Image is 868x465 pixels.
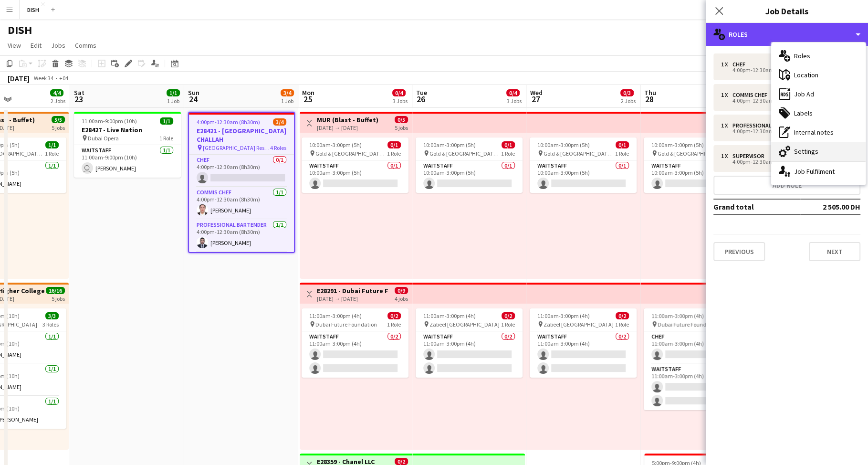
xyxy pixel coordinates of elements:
[160,117,173,125] span: 1/1
[643,94,656,105] span: 28
[309,312,362,319] span: 11:00am-3:00pm (4h)
[416,137,523,193] app-job-card: 10:00am-3:00pm (5h)0/1 Gold & [GEOGRAPHIC_DATA], [PERSON_NAME] Rd - Al Quoz - Al Quoz Industrial ...
[771,162,866,181] div: Job Fulfilment
[395,123,408,131] div: 5 jobs
[621,97,636,105] div: 2 Jobs
[45,312,59,319] span: 3/3
[644,331,751,364] app-card-role: Chef0/111:00am-3:00pm (4h)
[392,89,406,96] span: 0/4
[732,153,768,159] div: Supervisor
[423,312,476,319] span: 11:00am-3:00pm (4h)
[530,88,543,97] span: Wed
[317,286,388,295] h3: E28291 - Dubai Future Foundation
[721,98,843,103] div: 4:00pm-12:30am (8h30m)
[51,97,65,105] div: 2 Jobs
[506,89,520,96] span: 0/4
[721,92,732,98] div: 1 x
[74,126,181,134] h3: E28427 - Live Nation
[188,112,295,253] app-job-card: 4:00pm-12:30am (8h30m) (Mon)3/4E28421 - [GEOGRAPHIC_DATA] CHALLAH [GEOGRAPHIC_DATA] Residence, JL...
[713,242,765,261] button: Previous
[27,39,45,52] a: Edit
[52,294,65,302] div: 5 jobs
[530,308,637,378] app-job-card: 11:00am-3:00pm (4h)0/2 Zabeel [GEOGRAPHIC_DATA]1 RoleWaitstaff0/211:00am-3:00pm (4h)
[203,144,270,151] span: [GEOGRAPHIC_DATA] Residence, JLT
[771,104,866,123] div: Labels
[537,141,590,148] span: 10:00am-3:00pm (5h)
[302,137,408,193] app-job-card: 10:00am-3:00pm (5h)0/1 Gold & [GEOGRAPHIC_DATA], [PERSON_NAME] Rd - Al Quoz - Al Quoz Industrial ...
[713,199,800,214] td: Grand total
[50,89,63,96] span: 4/4
[721,122,732,129] div: 1 x
[415,94,427,105] span: 26
[189,187,294,220] app-card-role: Commis Chef1/14:00pm-12:30am (8h30m)[PERSON_NAME]
[416,308,523,378] app-job-card: 11:00am-3:00pm (4h)0/2 Zabeel [GEOGRAPHIC_DATA]1 RoleWaitstaff0/211:00am-3:00pm (4h)
[387,141,401,148] span: 0/1
[8,41,21,50] span: View
[721,159,843,164] div: 4:00pm-12:30am (8h30m)
[4,39,25,52] a: View
[771,65,866,85] div: Location
[46,287,65,294] span: 16/16
[302,88,314,97] span: Mon
[8,74,30,83] div: [DATE]
[615,150,629,157] span: 1 Role
[317,124,378,131] div: [DATE] → [DATE]
[302,160,408,193] app-card-role: Waitstaff0/110:00am-3:00pm (5h)
[658,321,719,328] span: Dubai Future Foundation
[416,331,523,378] app-card-role: Waitstaff0/211:00am-3:00pm (4h)
[530,160,637,193] app-card-role: Waitstaff0/110:00am-3:00pm (5h)
[651,141,704,148] span: 10:00am-3:00pm (5h)
[317,295,388,302] div: [DATE] → [DATE]
[59,74,68,82] div: +04
[317,116,378,124] h3: MUR (Blast - Buffet)
[501,150,515,157] span: 1 Role
[800,199,860,214] td: 2 505.00 DH
[620,89,634,96] span: 0/3
[395,458,408,465] span: 0/2
[721,68,843,73] div: 4:00pm-12:30am (8h30m)
[387,321,401,328] span: 1 Role
[644,308,751,410] app-job-card: 11:00am-3:00pm (4h)0/3 Dubai Future Foundation2 RolesChef0/111:00am-3:00pm (4h) Waitstaff0/211:00...
[502,312,515,319] span: 0/2
[644,137,751,193] app-job-card: 10:00am-3:00pm (5h)0/1 Gold & [GEOGRAPHIC_DATA], [PERSON_NAME] Rd - Al Quoz - Al Quoz Industrial ...
[644,160,751,193] app-card-role: Waitstaff0/110:00am-3:00pm (5h)
[393,97,408,105] div: 3 Jobs
[82,117,137,125] span: 11:00am-9:00pm (10h)
[189,155,294,187] app-card-role: Chef0/14:00pm-12:30am (8h30m)
[45,141,59,148] span: 1/1
[281,97,293,105] div: 1 Job
[74,112,181,178] app-job-card: 11:00am-9:00pm (10h)1/1E28427 - Live Nation Dubai Opera1 RoleWaitstaff1/111:00am-9:00pm (10h) [PE...
[302,308,408,378] app-job-card: 11:00am-3:00pm (4h)0/2 Dubai Future Foundation1 RoleWaitstaff0/211:00am-3:00pm (4h)
[706,23,868,46] div: Roles
[387,312,401,319] span: 0/2
[771,46,866,65] div: Roles
[42,321,59,328] span: 3 Roles
[189,127,294,144] h3: E28421 - [GEOGRAPHIC_DATA] CHALLAH
[73,94,84,105] span: 23
[315,321,377,328] span: Dubai Future Foundation
[771,85,866,104] div: Job Ad
[544,150,615,157] span: Gold & [GEOGRAPHIC_DATA], [PERSON_NAME] Rd - Al Quoz - Al Quoz Industrial Area 3 - [GEOGRAPHIC_DA...
[387,150,401,157] span: 1 Role
[167,89,180,96] span: 1/1
[429,150,501,157] span: Gold & [GEOGRAPHIC_DATA], [PERSON_NAME] Rd - Al Quoz - Al Quoz Industrial Area 3 - [GEOGRAPHIC_DA...
[537,312,590,319] span: 11:00am-3:00pm (4h)
[315,150,387,157] span: Gold & [GEOGRAPHIC_DATA], [PERSON_NAME] Rd - Al Quoz - Al Quoz Industrial Area 3 - [GEOGRAPHIC_DA...
[20,0,47,19] button: DISH
[809,242,860,261] button: Next
[187,94,199,105] span: 24
[771,123,866,142] div: Internal notes
[651,312,704,319] span: 11:00am-3:00pm (4h)
[713,176,860,195] button: Add role
[658,150,729,157] span: Gold & [GEOGRAPHIC_DATA], [PERSON_NAME] Rd - Al Quoz - Al Quoz Industrial Area 3 - [GEOGRAPHIC_DA...
[51,41,65,50] span: Jobs
[771,142,866,161] div: Settings
[71,39,100,52] a: Comms
[530,137,637,193] div: 10:00am-3:00pm (5h)0/1 Gold & [GEOGRAPHIC_DATA], [PERSON_NAME] Rd - Al Quoz - Al Quoz Industrial ...
[721,153,732,159] div: 1 x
